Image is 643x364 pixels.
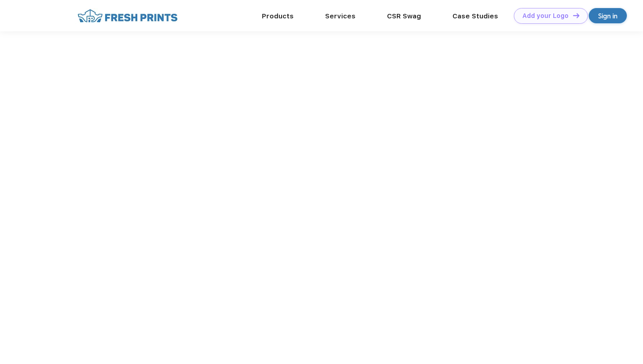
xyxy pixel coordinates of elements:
div: Add your Logo [522,12,569,20]
img: fo%20logo%202.webp [75,8,180,24]
a: Products [262,12,294,20]
img: DT [573,13,579,18]
div: Sign in [598,11,617,21]
a: Sign in [589,8,627,23]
